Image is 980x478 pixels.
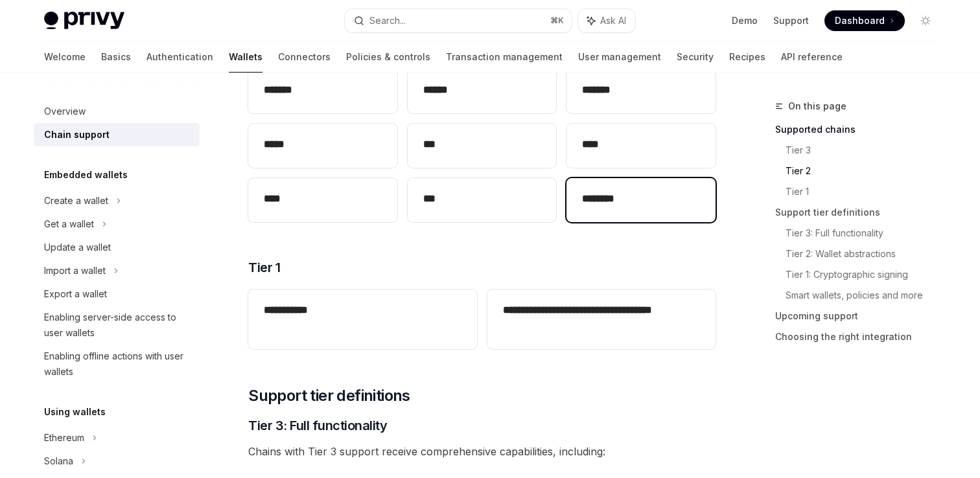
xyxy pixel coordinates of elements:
div: Get a wallet [44,216,94,232]
span: On this page [788,98,846,114]
a: Demo [732,14,758,27]
a: Connectors [278,41,331,73]
a: User management [578,41,661,73]
h5: Embedded wallets [44,167,128,183]
a: Choosing the right integration [775,326,946,347]
div: Export a wallet [44,286,107,302]
a: Enabling offline actions with user wallets [34,345,200,383]
span: Dashboard [835,14,885,27]
a: Authentication [146,41,213,73]
span: Tier 3: Full functionality [248,416,387,435]
a: Tier 1: Cryptographic signing [786,264,946,285]
a: Supported chains [775,119,946,140]
a: Tier 3 [786,140,946,161]
div: Chain support [44,127,110,142]
div: Import a wallet [44,263,106,279]
button: Toggle dark mode [915,10,936,31]
a: Enabling server-side access to user wallets [34,306,200,345]
a: Export a wallet [34,282,200,306]
div: Ethereum [44,430,84,446]
div: Enabling server-side access to user wallets [44,310,192,341]
img: light logo [44,12,124,30]
a: Overview [34,100,200,123]
a: Tier 2: Wallet abstractions [786,244,946,264]
div: Solana [44,453,73,469]
a: Security [677,41,714,73]
div: Search... [369,13,406,28]
a: Transaction management [446,41,563,73]
span: ⌘ K [550,16,564,26]
span: Ask AI [600,14,626,27]
a: Policies & controls [346,41,430,73]
a: Smart wallets, policies and more [786,285,946,306]
a: Tier 3: Full functionality [786,223,946,244]
div: Update a wallet [44,240,111,255]
a: Upcoming support [775,306,946,326]
a: Tier 1 [786,181,946,202]
div: Overview [44,104,86,119]
a: Wallets [229,41,262,73]
div: Create a wallet [44,193,108,209]
div: Enabling offline actions with user wallets [44,348,192,380]
a: Dashboard [824,10,905,31]
button: Search...⌘K [345,9,572,32]
button: Ask AI [578,9,635,32]
a: Support [773,14,809,27]
a: Welcome [44,41,86,73]
a: Basics [101,41,131,73]
span: Support tier definitions [248,385,410,406]
a: Support tier definitions [775,202,946,223]
a: Tier 2 [786,161,946,181]
span: Chains with Tier 3 support receive comprehensive capabilities, including: [248,442,716,461]
span: Tier 1 [248,258,280,277]
a: API reference [781,41,843,73]
a: Update a wallet [34,236,200,259]
h5: Using wallets [44,404,106,420]
a: Recipes [729,41,765,73]
a: Chain support [34,123,200,146]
